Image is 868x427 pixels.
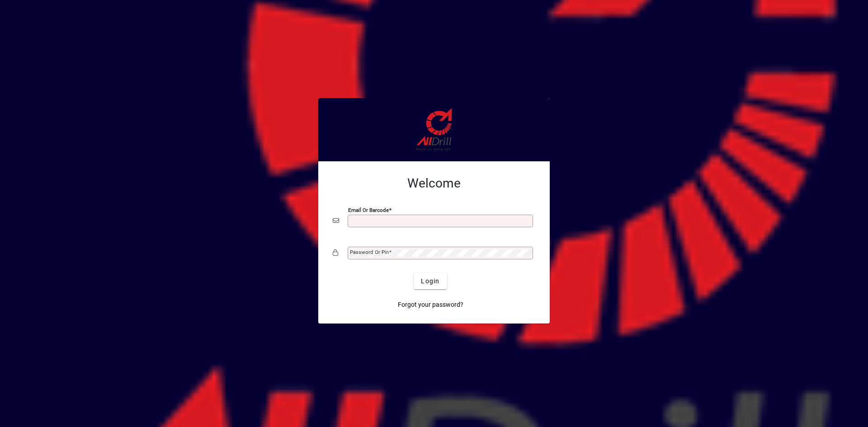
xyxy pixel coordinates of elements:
[333,176,535,191] h2: Welcome
[350,249,389,255] mat-label: Password or Pin
[394,296,467,313] a: Forgot your password?
[348,207,389,213] mat-label: Email or Barcode
[421,277,439,286] span: Login
[414,273,447,289] button: Login
[398,300,463,310] span: Forgot your password?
